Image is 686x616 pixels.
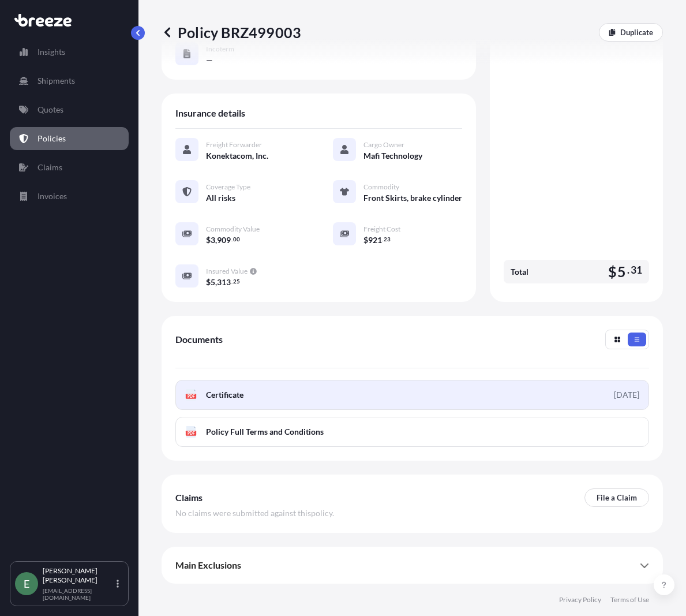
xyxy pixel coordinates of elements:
a: Claims [10,156,129,179]
span: Claims [175,492,203,503]
p: [PERSON_NAME] [PERSON_NAME] [43,566,114,585]
span: Insured Value [206,267,248,276]
span: 00 [233,237,240,241]
a: Privacy Policy [559,595,601,604]
span: 31 [631,267,642,274]
span: . [231,279,233,283]
span: . [627,267,629,274]
span: . [382,237,383,241]
p: Shipments [38,75,75,87]
span: All risks [206,192,235,204]
span: $ [608,264,617,279]
div: Main Exclusions [175,551,649,579]
span: Front Skirts, brake cylinder [363,192,462,204]
span: Commodity Value [206,225,260,234]
span: Cargo Owner [363,140,404,150]
span: , [215,278,217,286]
a: Invoices [10,185,129,208]
p: Invoices [38,191,67,202]
span: 5 [617,264,626,279]
p: [EMAIL_ADDRESS][DOMAIN_NAME] [43,587,114,601]
span: Documents [175,334,223,345]
span: No claims were submitted against this policy . [175,507,334,519]
span: Insurance details [175,107,245,119]
a: Duplicate [599,23,663,42]
span: $ [206,236,211,244]
p: Insights [38,46,65,58]
p: Policy BRZ499003 [162,23,301,42]
span: 25 [233,279,240,283]
span: $ [363,236,368,244]
span: 23 [384,237,391,241]
span: 3 [211,236,215,244]
span: Total [511,266,528,278]
text: PDF [188,431,195,435]
div: [DATE] [614,389,639,401]
span: Freight Cost [363,225,400,234]
span: Freight Forwarder [206,140,262,150]
a: Shipments [10,69,129,92]
span: 5 [211,278,215,286]
a: Terms of Use [610,595,649,604]
span: . [231,237,233,241]
span: , [215,236,217,244]
a: Quotes [10,98,129,121]
span: 313 [217,278,231,286]
p: Duplicate [620,27,653,38]
span: 909 [217,236,231,244]
span: Certificate [206,389,243,401]
span: Main Exclusions [175,559,241,571]
span: Konektacom, Inc. [206,150,268,162]
span: Policy Full Terms and Conditions [206,426,324,438]
p: Claims [38,162,62,173]
span: Coverage Type [206,182,250,192]
span: 921 [368,236,382,244]
p: Quotes [38,104,63,115]
a: PDFPolicy Full Terms and Conditions [175,417,649,447]
p: Policies [38,133,66,144]
a: PDFCertificate[DATE] [175,380,649,410]
span: $ [206,278,211,286]
text: PDF [188,394,195,398]
a: File a Claim [584,488,649,507]
span: Commodity [363,182,399,192]
a: Policies [10,127,129,150]
span: Mafi Technology [363,150,422,162]
span: E [24,578,29,589]
p: File a Claim [597,492,637,503]
a: Insights [10,40,129,64]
